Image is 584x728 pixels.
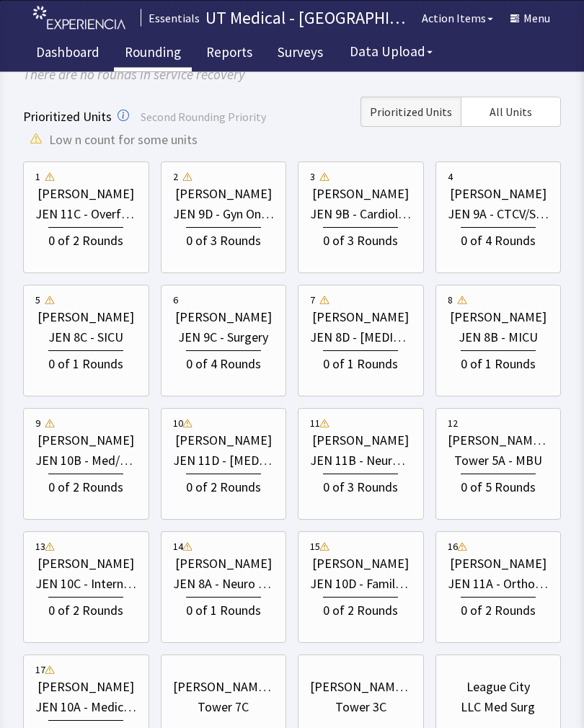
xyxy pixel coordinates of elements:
div: JEN 9C - Surgery [178,328,268,348]
div: [PERSON_NAME] Towers [173,678,275,698]
div: 0 of 3 Rounds [186,228,261,252]
div: 0 of 4 Rounds [186,351,261,375]
div: 15 [310,540,320,554]
div: 14 [173,540,183,554]
div: [PERSON_NAME] [450,554,547,574]
div: 1 [35,170,40,185]
div: 0 of 2 Rounds [48,598,123,621]
img: experiencia_logo.png [33,6,125,30]
div: 16 [448,540,458,554]
div: 6 [173,293,178,308]
div: LLC Med Surg [461,698,535,718]
div: JEN 10D - Family Med [310,574,412,595]
div: 0 of 1 Rounds [461,351,536,375]
div: 10 [173,417,183,431]
div: 9 [35,417,40,431]
div: 2 [173,170,178,185]
div: [PERSON_NAME] [175,185,272,205]
div: Essentials [141,9,200,27]
div: [PERSON_NAME] [312,554,409,574]
a: Surveys [267,36,334,72]
div: [PERSON_NAME] Towers [310,678,412,698]
div: 0 of 2 Rounds [48,474,123,498]
div: JEN 10C - Internal Med [35,574,137,595]
div: JEN 10B - Med/Nephrology [35,451,137,471]
div: 12 [448,417,458,431]
div: [PERSON_NAME] [312,308,409,328]
div: JEN 8B - MICU [459,328,538,348]
a: Dashboard [25,36,110,72]
div: League City [466,678,530,698]
div: JEN 8C - SICU [48,328,123,348]
div: 11 [310,417,320,431]
div: JEN 8A - Neuro [MEDICAL_DATA] [173,574,275,595]
button: Menu [502,4,559,32]
div: 0 of 1 Rounds [186,598,261,621]
div: There are no rounds in service recovery [23,65,561,86]
div: JEN 11A - Ortho/Surg [448,574,549,595]
div: [PERSON_NAME] [37,678,134,698]
div: 13 [35,540,45,554]
div: 5 [35,293,40,308]
button: Action Items [413,4,502,32]
div: 17 [35,663,45,678]
div: Tower 7C [198,698,249,718]
div: JEN 11B - Neuro/Neuro Surg [310,451,412,471]
div: 0 of 5 Rounds [461,474,536,498]
a: Reports [195,36,263,72]
div: JEN 9B - Cardiology [310,205,412,225]
a: Rounding [114,36,192,72]
div: [PERSON_NAME] [37,185,134,205]
div: [PERSON_NAME] [312,185,409,205]
div: [PERSON_NAME] Towers [448,431,549,451]
div: 0 of 2 Rounds [186,474,261,498]
div: JEN 8D - [MEDICAL_DATA] [310,328,412,348]
div: 0 of 3 Rounds [323,474,398,498]
span: All Units [490,104,532,121]
div: [PERSON_NAME] [37,431,134,451]
div: 0 of 1 Rounds [323,351,398,375]
div: JEN 10A - Medicine [35,698,137,718]
div: [PERSON_NAME] [175,431,272,451]
div: Tower 5A - MBU [454,451,542,471]
span: Prioritized Units [370,104,452,121]
div: 3 [310,170,315,185]
div: JEN 9A - CTCV/Surg [448,205,549,225]
div: [PERSON_NAME] [175,554,272,574]
p: UT Medical - [GEOGRAPHIC_DATA][US_STATE] [205,6,413,30]
div: 8 [448,293,453,308]
button: Data Upload [341,38,441,65]
div: [PERSON_NAME] [450,185,547,205]
span: Second Rounding Priority [141,110,266,125]
div: 7 [310,293,315,308]
div: 0 of 2 Rounds [461,598,536,621]
div: JEN 9D - Gyn Onco/Transplant [173,205,275,225]
button: Prioritized Units [360,97,461,128]
div: [PERSON_NAME] [175,308,272,328]
div: [PERSON_NAME] [37,554,134,574]
div: 0 of 2 Rounds [323,598,398,621]
div: 4 [448,170,453,185]
div: JEN 11D - [MEDICAL_DATA] [173,451,275,471]
span: Low n count for some units [49,130,198,151]
div: [PERSON_NAME] [312,431,409,451]
div: 0 of 2 Rounds [48,228,123,252]
div: 0 of 1 Rounds [48,351,123,375]
span: Prioritized Units [23,109,112,125]
div: 0 of 4 Rounds [461,228,536,252]
button: All Units [461,97,561,128]
div: 0 of 3 Rounds [323,228,398,252]
div: JEN 11C - Overflow [35,205,137,225]
div: [PERSON_NAME] [37,308,134,328]
div: [PERSON_NAME] [450,308,547,328]
div: Tower 3C [335,698,386,718]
